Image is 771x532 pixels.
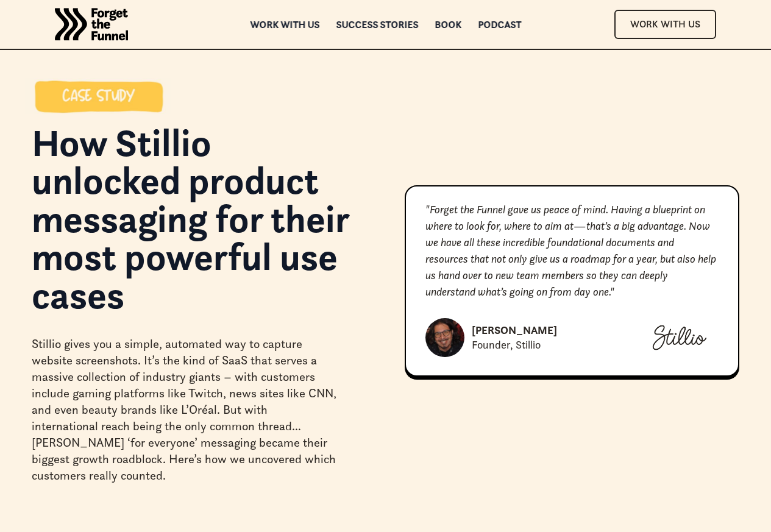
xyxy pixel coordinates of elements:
a: Work with us [250,20,319,29]
a: Work With Us [614,10,716,38]
em: "Forget the Funnel gave us peace of mind. Having a blueprint on where to look for, where to aim a... [425,202,716,299]
a: Podcast [478,20,521,29]
a: Success Stories [336,20,418,29]
div: Founder, Stillio [472,338,541,352]
div: [PERSON_NAME] [472,323,557,338]
div: Stillio gives you a simple, automated way to capture website screenshots. It’s the kind of SaaS t... [32,336,336,484]
a: Book [435,20,461,29]
h1: How Stillio unlocked product messaging for their most powerful use cases [32,124,366,326]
